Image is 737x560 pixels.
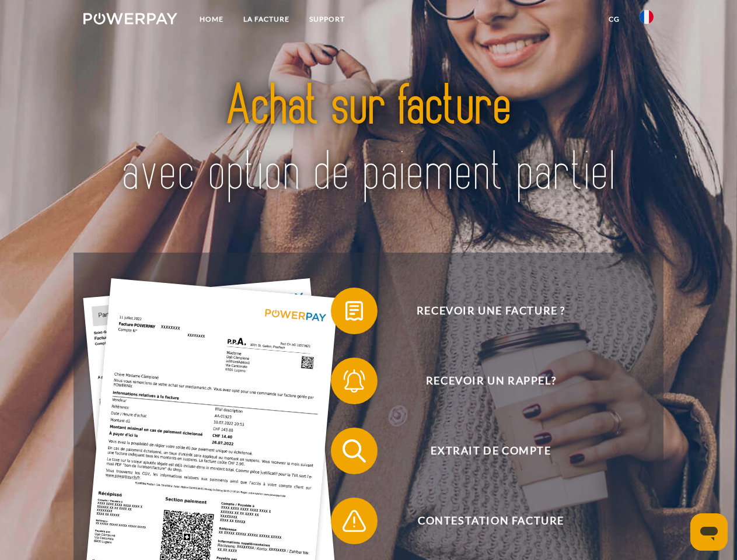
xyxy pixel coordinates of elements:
button: Extrait de compte [331,428,634,474]
img: qb_bell.svg [340,366,369,395]
img: fr [640,10,654,24]
span: Recevoir une facture ? [348,288,634,334]
a: LA FACTURE [233,9,299,30]
img: qb_search.svg [340,436,369,466]
span: Contestation Facture [348,498,634,544]
img: qb_bill.svg [340,296,369,325]
button: Recevoir un rappel? [331,358,634,404]
iframe: Bouton de lancement de la fenêtre de messagerie [690,513,728,551]
img: qb_warning.svg [340,506,369,535]
img: logo-powerpay-white.svg [83,13,177,24]
a: CG [599,9,630,30]
span: Recevoir un rappel? [348,358,634,404]
span: Extrait de compte [348,428,634,474]
a: Support [299,9,355,30]
a: Home [190,9,233,30]
button: Recevoir une facture ? [331,288,634,334]
img: title-powerpay_fr.svg [111,56,626,223]
button: Contestation Facture [331,498,634,544]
